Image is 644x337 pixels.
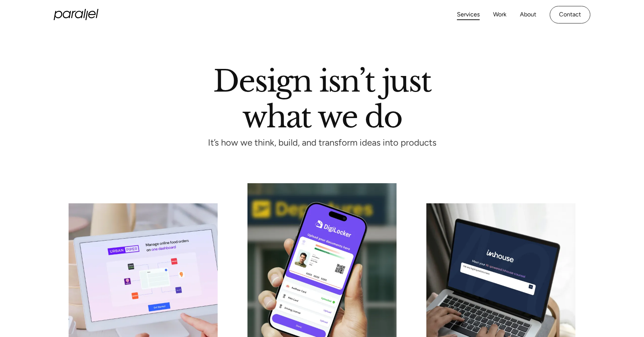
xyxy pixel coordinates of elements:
[213,67,431,128] h1: Design isn’t just what we do
[457,9,480,20] a: Services
[194,140,450,146] p: It’s how we think, build, and transform ideas into products
[520,9,536,20] a: About
[493,9,506,20] a: Work
[550,6,590,23] a: Contact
